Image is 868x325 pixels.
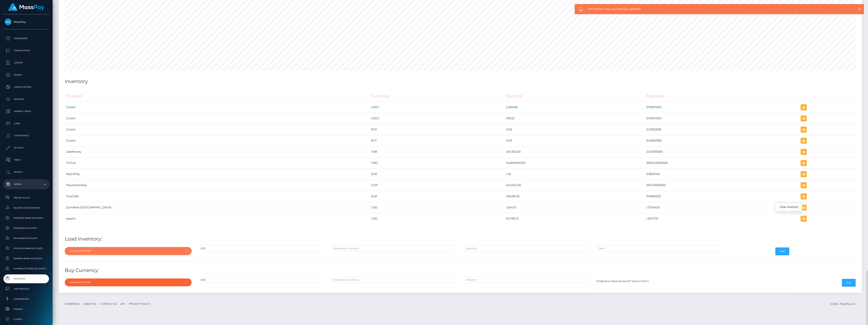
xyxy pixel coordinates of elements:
p: Admin [5,181,48,187]
a: Inventory [3,274,50,283]
a: About Us [82,301,98,307]
td: 1,564.12 [505,202,645,213]
span: Link Services [5,287,48,291]
td: DeeMoney [65,146,370,157]
span: Fortress Bank Accounts [5,216,48,220]
a: Links [3,118,50,129]
a: MCB Bank Accounts [3,234,50,243]
button: Add [775,247,789,255]
input: Source Currency [198,277,325,283]
td: PaymentsWay [65,180,370,191]
p: Cancellations [5,84,48,90]
p: Dashboard [5,35,48,42]
td: ETH [370,124,505,135]
input: Destination Currency [330,277,457,283]
td: EUR [370,168,505,180]
div: Liquidity Provider [69,249,182,253]
td: 0.0000098 [645,135,799,146]
td: 33.0700000 [645,146,799,157]
input: Destination Currency [330,245,457,251]
div: Liquidity Provider [69,281,182,284]
a: Taxes [3,155,50,165]
a: Transactions [3,46,50,56]
input: Amount [463,277,590,283]
a: JustWallet Bank Accounts [3,264,50,273]
td: COP [370,180,505,191]
td: Cozeni [65,102,370,113]
span: Commissions [5,297,48,301]
td: 0.8601140 [645,168,799,180]
span: Inventory [5,276,48,281]
span: Clients [5,317,48,322]
h4: Inventory [65,78,856,85]
a: Balance Adjustments [3,204,50,212]
td: apaylo [65,213,370,224]
td: USDT [370,102,505,113]
img: MassPay [5,18,12,25]
a: Ledger [3,58,50,68]
p: Batches [5,96,48,102]
td: 156,091.55 [505,191,645,202]
td: 3915.0000000 [645,180,799,191]
p: Links [5,120,48,127]
a: API Keys [3,143,50,153]
td: 0.00 [505,135,645,146]
a: Finance [3,305,50,313]
a: MyEUPay Bank Accounts [3,244,50,253]
button: Liquidity Provider [65,247,192,255]
td: Cozeni [65,124,370,135]
th: Provider [65,91,370,102]
a: Clients [3,315,50,324]
td: 243,043.20 [505,180,645,191]
td: 1.3703433 [645,202,799,213]
span: MassPay [3,20,50,24]
a: Link Services [3,285,50,293]
p: Ledger [5,60,48,66]
td: 0.0002308 [645,124,799,135]
a: Homepage [63,301,81,307]
td: 69,789.21 [505,213,645,224]
a: Contact Us [99,301,118,307]
a: CRB Bank Accounts [3,224,50,232]
span: Pricing Rules [5,195,48,200]
td: BTC [370,135,505,146]
input: Source Currency [198,245,325,251]
a: Pricing Rules [3,193,50,202]
a: Batches [3,94,50,104]
span: CRB Bank Accounts [5,226,48,230]
td: Cozeni [65,135,370,146]
a: Privacy Policy [127,301,152,307]
input: Rate [596,245,723,251]
p: Taxes [5,157,48,163]
td: CAD [370,213,505,224]
th: Balance [505,91,645,102]
td: MyEUPay [65,168,370,180]
a: Payees [3,70,50,80]
a: Dashboard [3,33,50,44]
textarea: {"HighValue":false,"VendorID":"DaVinciCAD"} [596,277,789,289]
span: MyEUPay Bank Accounts [5,246,48,251]
td: 0.02 [505,124,645,135]
button: Liquidity Provider [65,278,192,286]
td: THB [370,146,505,157]
td: 1.3671721 [645,213,799,224]
td: 2,369.80 [505,102,645,113]
a: Admin [3,179,50,189]
td: ZumRails [GEOGRAPHIC_DATA] [65,202,370,213]
td: YourSafe [65,191,370,202]
a: Search [3,167,50,177]
td: CAD [370,202,505,213]
td: 247,363.60 [505,146,645,157]
p: Transactions [5,48,48,54]
td: 1.42 [505,168,645,180]
a: User Profile [3,131,50,141]
td: EUR [370,191,505,202]
a: Manage Users [3,106,50,116]
a: Ibanera Bank Accounts [3,254,50,263]
img: MassPay Logo [8,3,44,11]
p: User Profile [5,133,48,139]
td: 26160.0000000 [645,157,799,168]
span: Permission was successfully updated. [588,7,830,11]
th: Avg Rate [645,91,799,102]
td: USDC [370,113,505,124]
